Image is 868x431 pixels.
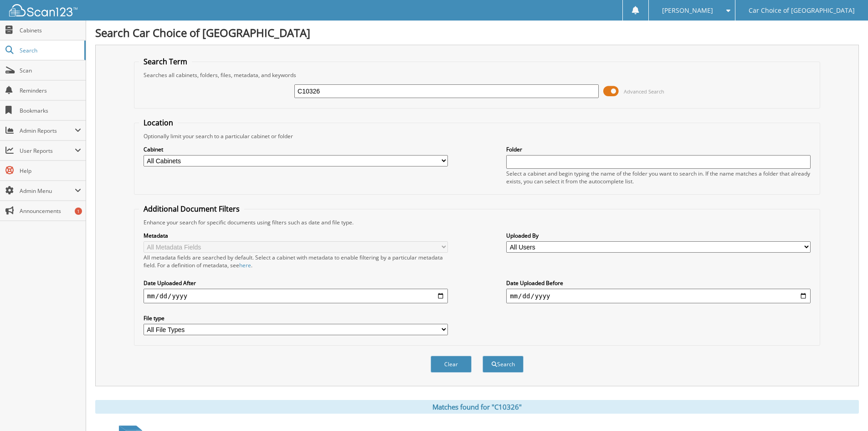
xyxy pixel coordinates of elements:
[20,67,81,74] span: Scan
[20,127,75,135] span: Admin Reports
[662,8,713,13] span: [PERSON_NAME]
[20,147,75,155] span: User Reports
[506,145,811,153] label: Folder
[144,279,448,287] label: Date Uploaded After
[144,145,448,153] label: Cabinet
[139,57,192,67] legend: Search Term
[144,314,448,322] label: File type
[20,47,80,54] span: Search
[749,8,855,13] span: Car Choice of [GEOGRAPHIC_DATA]
[20,167,81,175] span: Help
[20,207,81,215] span: Announcements
[483,356,524,373] button: Search
[20,107,81,114] span: Bookmarks
[506,279,811,287] label: Date Uploaded Before
[139,132,815,140] div: Optionally limit your search to a particular cabinet or folder
[139,218,815,226] div: Enhance your search for specific documents using filters such as date and file type.
[20,187,75,195] span: Admin Menu
[75,208,82,215] div: 1
[144,232,448,239] label: Metadata
[506,170,811,185] div: Select a cabinet and begin typing the name of the folder you want to search in. If the name match...
[139,71,815,79] div: Searches all cabinets, folders, files, metadata, and keywords
[139,118,178,128] legend: Location
[506,232,811,239] label: Uploaded By
[95,400,859,414] div: Matches found for "C10326"
[624,88,664,95] span: Advanced Search
[95,25,859,40] h1: Search Car Choice of [GEOGRAPHIC_DATA]
[431,356,472,373] button: Clear
[139,204,244,214] legend: Additional Document Filters
[239,261,251,269] a: here
[506,289,811,303] input: end
[20,87,81,94] span: Reminders
[144,254,448,269] div: All metadata fields are searched by default. Select a cabinet with metadata to enable filtering b...
[144,289,448,303] input: start
[9,4,77,16] img: scan123-logo-white.svg
[20,26,81,34] span: Cabinets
